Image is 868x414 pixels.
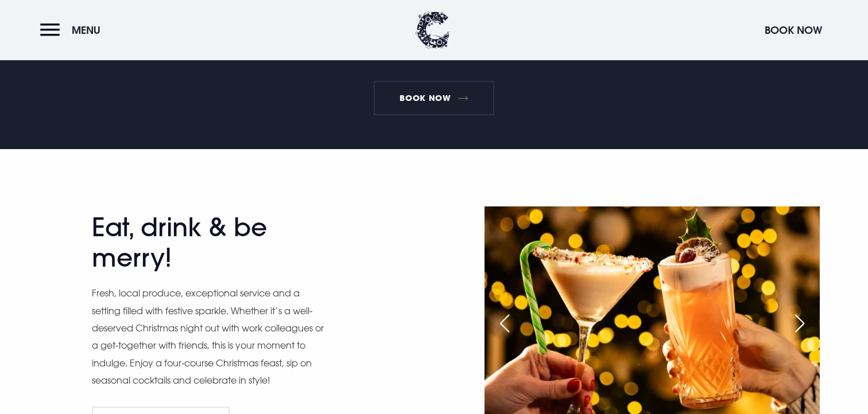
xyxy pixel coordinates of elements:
[92,284,327,389] p: Fresh, local produce, exceptional service and a setting filled with festive sparkle. Whether it’s...
[785,311,814,336] div: Next slide
[92,212,316,273] h2: Eat, drink & be merry!
[490,311,519,336] div: Previous slide
[40,18,106,42] button: Menu
[416,11,450,49] img: Clandeboye Lodge
[374,81,494,115] a: Book Now
[72,24,100,37] span: Menu
[759,18,828,42] button: Book Now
